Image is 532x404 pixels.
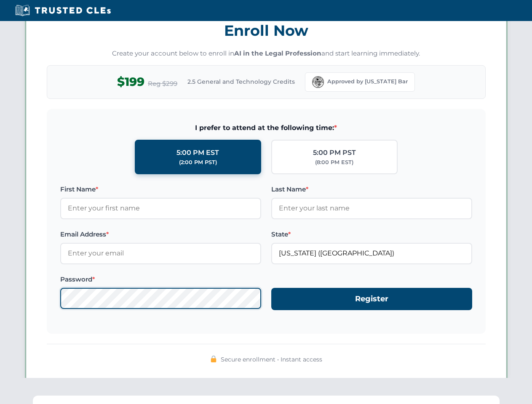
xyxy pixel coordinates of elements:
[176,147,219,158] div: 5:00 PM EST
[313,147,356,158] div: 5:00 PM PST
[60,198,261,219] input: Enter your first name
[234,49,321,57] strong: AI in the Legal Profession
[312,76,324,88] img: Florida Bar
[271,229,472,239] label: State
[47,49,486,58] p: Create your account below to enroll in and start learning immediately.
[60,184,261,194] label: First Name
[179,158,217,167] div: (2:00 PM PST)
[271,288,472,310] button: Register
[60,274,261,284] label: Password
[271,243,472,264] input: Florida (FL)
[271,198,472,219] input: Enter your last name
[271,184,472,194] label: Last Name
[117,72,144,91] span: $199
[210,356,217,362] img: 🔒
[327,77,408,86] span: Approved by [US_STATE] Bar
[148,79,177,89] span: Reg $299
[187,77,295,86] span: 2.5 General and Technology Credits
[60,122,472,133] span: I prefer to attend at the following time:
[60,229,261,239] label: Email Address
[221,355,322,364] span: Secure enrollment • Instant access
[13,4,113,17] img: Trusted CLEs
[47,17,486,44] h3: Enroll Now
[60,243,261,264] input: Enter your email
[315,158,353,167] div: (8:00 PM EST)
